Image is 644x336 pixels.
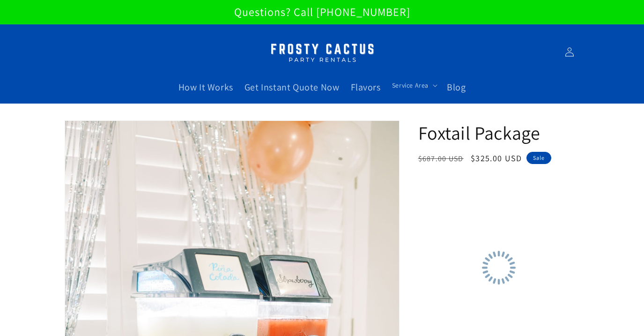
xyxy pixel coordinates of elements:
[244,81,340,93] span: Get Instant Quote Now
[392,81,429,90] span: Service Area
[386,75,441,95] summary: Service Area
[264,37,381,67] img: Margarita Machine Rental in Scottsdale, Phoenix, Tempe, Chandler, Gilbert, Mesa and Maricopa
[418,154,464,164] s: $687.00 USD
[239,75,345,99] a: Get Instant Quote Now
[173,75,239,99] a: How It Works
[526,152,551,164] span: Sale
[441,75,471,99] a: Blog
[345,75,386,99] a: Flavors
[178,81,233,93] span: How It Works
[418,120,580,145] h1: Foxtail Package
[471,153,522,164] span: $325.00 USD
[351,81,381,93] span: Flavors
[447,81,466,93] span: Blog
